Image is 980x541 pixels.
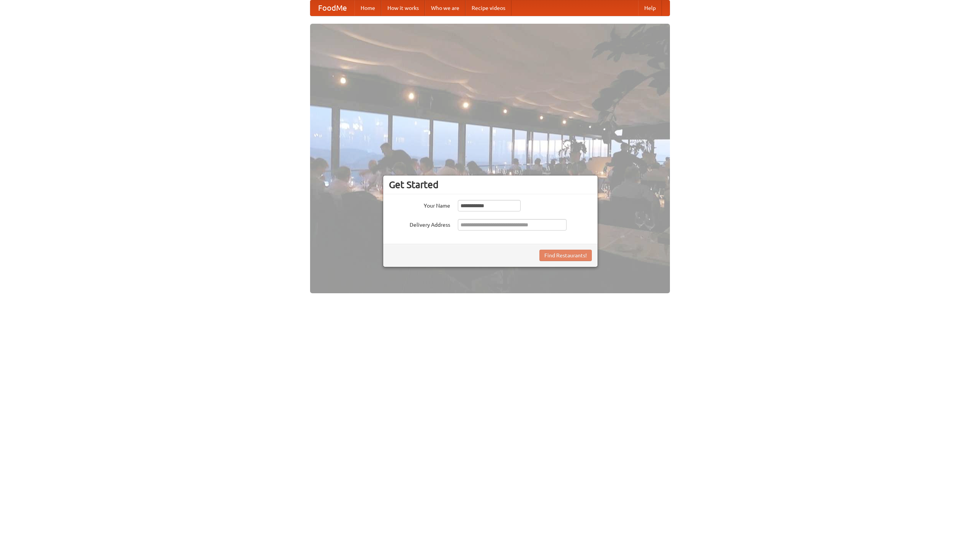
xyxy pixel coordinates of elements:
button: Find Restaurants! [539,250,592,261]
label: Your Name [389,200,450,210]
a: Help [638,0,662,16]
a: Recipe videos [465,0,511,16]
a: FoodMe [310,0,354,16]
h3: Get Started [389,179,592,190]
a: Who we are [425,0,465,16]
a: How it works [381,0,425,16]
a: Home [354,0,381,16]
label: Delivery Address [389,219,450,229]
